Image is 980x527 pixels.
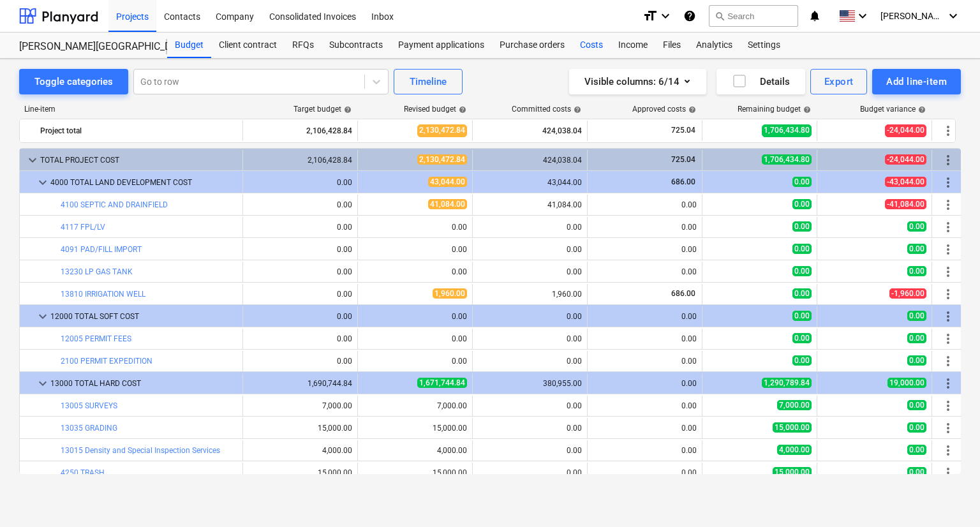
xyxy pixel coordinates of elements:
[940,219,956,235] span: More actions
[478,290,582,299] div: 1,960.00
[593,334,697,343] div: 0.00
[61,357,152,366] a: 2100 PERMIT EXPEDITION
[478,223,582,232] div: 0.00
[777,400,812,410] span: 7,000.00
[670,125,697,136] span: 725.04
[632,105,696,114] div: Approved costs
[670,155,697,164] span: 725.04
[478,468,582,477] div: 0.00
[887,378,926,388] span: 19,000.00
[738,105,811,114] div: Remaining budget
[773,467,812,477] span: 15,000.00
[886,73,947,90] div: Add line-item
[61,424,117,433] a: 13035 GRADING
[19,40,152,54] div: [PERSON_NAME][GEOGRAPHIC_DATA]
[248,245,352,254] div: 0.00
[35,376,50,391] span: keyboard_arrow_down
[248,334,352,343] div: 0.00
[593,357,697,366] div: 0.00
[478,379,582,388] div: 380,955.00
[792,288,812,299] span: 0.00
[410,73,447,90] div: Timeline
[478,267,582,276] div: 0.00
[792,221,812,232] span: 0.00
[211,33,285,58] div: Client contract
[940,309,956,324] span: More actions
[940,286,956,302] span: More actions
[363,223,467,232] div: 0.00
[456,106,466,114] span: help
[478,245,582,254] div: 0.00
[593,267,697,276] div: 0.00
[433,288,467,299] span: 1,960.00
[611,33,655,58] a: Income
[940,353,956,369] span: More actions
[709,5,798,27] button: Search
[872,69,961,94] button: Add line-item
[642,8,658,24] i: format_size
[248,379,352,388] div: 1,690,744.84
[593,401,697,410] div: 0.00
[792,355,812,366] span: 0.00
[946,8,961,24] i: keyboard_arrow_down
[248,424,352,433] div: 15,000.00
[792,244,812,254] span: 0.00
[907,244,926,254] span: 0.00
[248,178,352,187] div: 0.00
[762,154,812,165] span: 1,706,434.80
[907,400,926,410] span: 0.00
[916,466,980,527] iframe: Chat Widget
[940,197,956,212] span: More actions
[740,33,788,58] a: Settings
[940,264,956,279] span: More actions
[363,245,467,254] div: 0.00
[363,357,467,366] div: 0.00
[61,446,220,455] a: 13015 Density and Special Inspection Services
[916,106,926,114] span: help
[248,468,352,477] div: 15,000.00
[792,333,812,343] span: 0.00
[478,312,582,321] div: 0.00
[593,446,697,455] div: 0.00
[907,221,926,232] span: 0.00
[670,177,697,186] span: 686.00
[248,121,352,141] div: 2,106,428.84
[907,266,926,276] span: 0.00
[907,467,926,477] span: 0.00
[248,200,352,209] div: 0.00
[762,378,812,388] span: 1,290,789.84
[655,33,688,58] a: Files
[855,8,870,24] i: keyboard_arrow_down
[61,200,168,209] a: 4100 SEPTIC AND DRAINFIELD
[824,73,854,90] div: Export
[167,33,211,58] div: Budget
[492,33,572,58] a: Purchase orders
[61,267,133,276] a: 13230 LP GAS TANK
[569,69,706,94] button: Visible columns:6/14
[688,33,740,58] a: Analytics
[50,306,237,327] div: 12000 TOTAL SOFT COST
[390,33,492,58] div: Payment applications
[363,312,467,321] div: 0.00
[940,443,956,458] span: More actions
[248,223,352,232] div: 0.00
[715,11,725,21] span: search
[885,124,926,137] span: -24,044.00
[293,105,352,114] div: Target budget
[61,223,105,232] a: 4117 FPL/LV
[584,73,691,90] div: Visible columns : 6/14
[248,446,352,455] div: 4,000.00
[363,424,467,433] div: 15,000.00
[762,124,812,137] span: 1,706,434.80
[248,267,352,276] div: 0.00
[940,123,956,138] span: More actions
[801,106,811,114] span: help
[593,468,697,477] div: 0.00
[889,288,926,299] span: -1,960.00
[19,69,128,94] button: Toggle categories
[394,69,463,94] button: Timeline
[363,446,467,455] div: 4,000.00
[285,33,322,58] a: RFQs
[34,73,113,90] div: Toggle categories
